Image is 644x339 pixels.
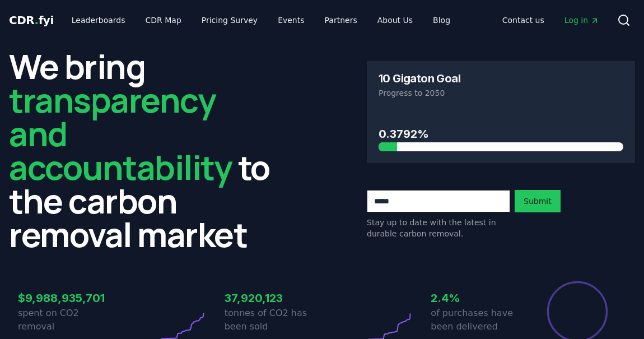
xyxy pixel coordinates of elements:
[18,307,115,333] p: spent on CO2 removal
[63,10,459,30] nav: Main
[367,217,510,239] p: Stay up to date with the latest in durable carbon removal.
[424,10,459,30] a: Blog
[9,77,232,190] span: transparency and accountability
[379,87,623,99] p: Progress to 2050
[493,10,608,30] nav: Main
[9,49,277,251] h2: We bring to the carbon removal market
[493,10,553,30] a: Contact us
[556,10,608,30] a: Log in
[9,13,54,27] span: CDR fyi
[225,290,322,307] h3: 37,920,123
[193,10,267,30] a: Pricing Survey
[431,290,528,307] h3: 2.4%
[515,190,561,212] button: Submit
[368,10,422,30] a: About Us
[63,10,134,30] a: Leaderboards
[269,10,313,30] a: Events
[225,307,322,333] p: tonnes of CO2 has been sold
[9,12,54,28] a: CDR.fyi
[379,126,623,142] h3: 0.3792%
[35,13,39,27] span: .
[431,307,528,333] p: of purchases have been delivered
[18,290,115,307] h3: $9,988,935,701
[379,73,460,84] h3: 10 Gigaton Goal
[316,10,366,30] a: Partners
[564,15,599,26] span: Log in
[137,10,190,30] a: CDR Map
